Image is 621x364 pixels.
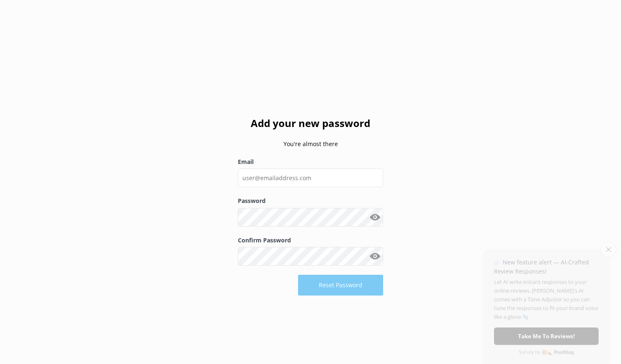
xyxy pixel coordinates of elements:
[238,157,383,166] label: Email
[238,196,383,205] label: Password
[367,209,383,225] button: Show password
[238,169,383,187] input: user@emailaddress.com
[238,236,383,245] label: Confirm Password
[367,248,383,265] button: Show password
[238,139,383,149] p: You're almost there
[238,115,383,131] h2: Add your new password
